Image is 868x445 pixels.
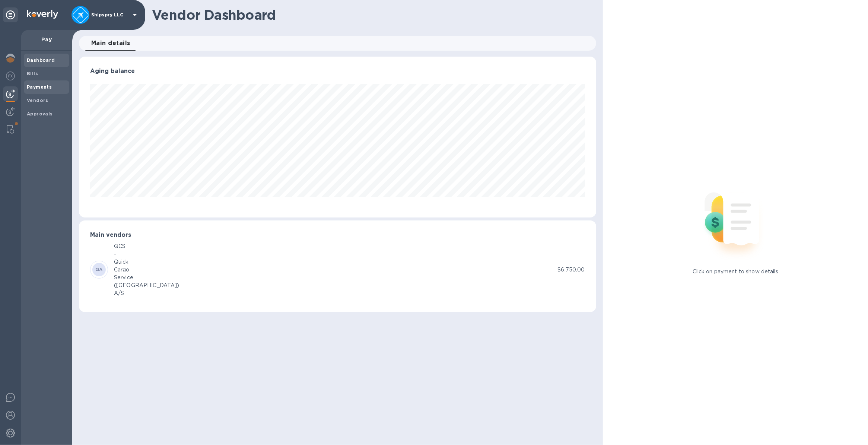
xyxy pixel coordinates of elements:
[557,266,585,274] p: $6,750.00
[152,7,591,23] h1: Vendor Dashboard
[114,258,179,266] div: Quick
[114,282,179,289] div: ([GEOGRAPHIC_DATA])
[3,7,18,22] div: Unpin categories
[114,274,179,282] div: Service
[27,111,53,117] b: Approvals
[90,68,585,75] h3: Aging balance
[91,12,128,18] p: Shipspry LLC
[27,71,38,76] b: Bills
[27,36,66,43] p: Pay
[114,242,179,250] div: QCS
[90,232,585,239] h3: Main vendors
[27,84,52,90] b: Payments
[95,267,103,272] b: QA
[114,266,179,274] div: Cargo
[6,71,15,80] img: Foreign exchange
[114,250,179,258] div: -
[27,98,48,103] b: Vendors
[114,289,179,297] div: A/S
[27,57,55,63] b: Dashboard
[27,10,58,19] img: Logo
[91,38,130,48] span: Main details
[693,268,778,276] p: Click on payment to show details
